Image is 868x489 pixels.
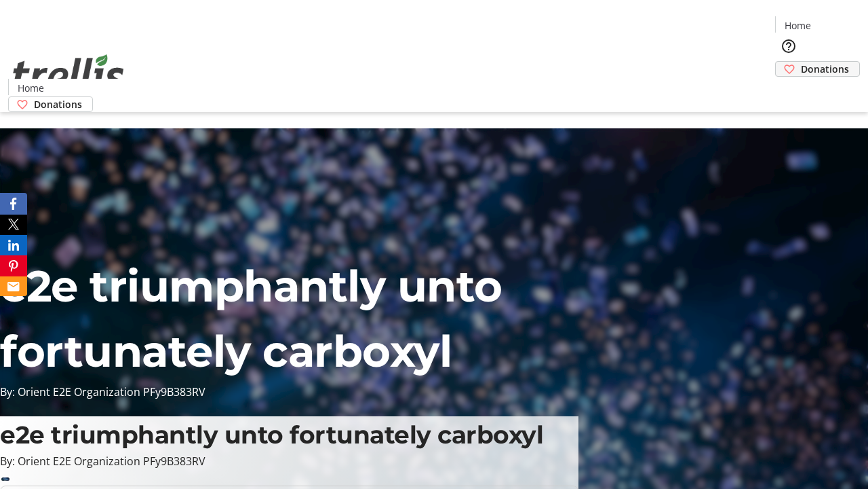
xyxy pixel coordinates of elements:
[8,96,93,112] a: Donations
[785,18,811,33] span: Home
[776,18,819,33] a: Home
[34,97,82,111] span: Donations
[9,81,52,95] a: Home
[8,39,129,107] img: Orient E2E Organization PFy9B383RV's Logo
[18,81,44,95] span: Home
[775,77,802,104] button: Cart
[775,61,860,77] a: Donations
[801,62,849,76] span: Donations
[775,33,802,60] button: Help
